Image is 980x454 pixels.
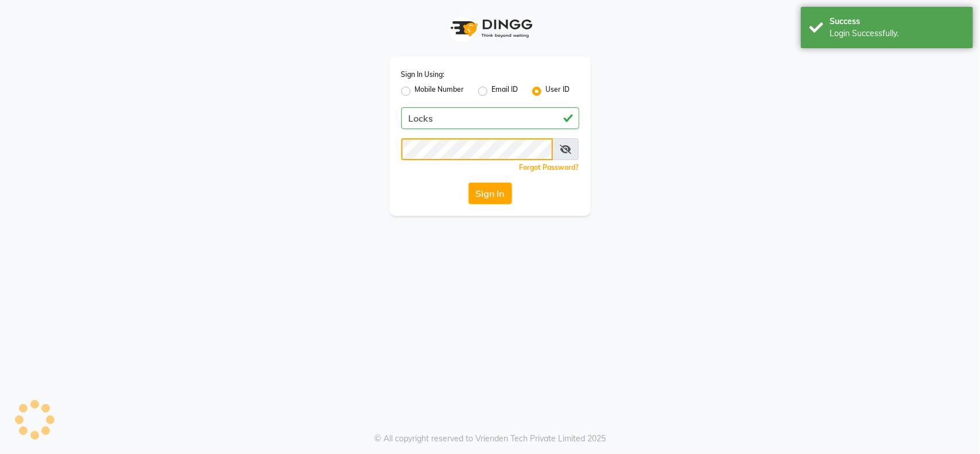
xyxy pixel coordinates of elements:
label: Email ID [492,84,518,98]
label: Mobile Number [415,84,464,98]
input: Username [401,107,579,129]
div: Login Successfully. [830,28,964,40]
div: Success [830,15,964,28]
img: logo1.svg [444,11,536,45]
label: User ID [546,84,570,98]
a: Forgot Password? [520,163,579,172]
input: Username [401,138,553,160]
button: Sign In [468,183,512,204]
label: Sign In Using: [401,69,445,80]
